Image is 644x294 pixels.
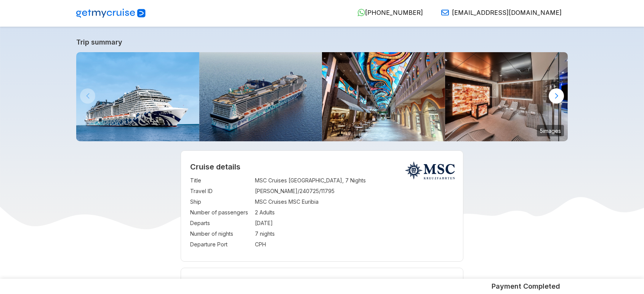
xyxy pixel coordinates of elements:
td: Departs [190,218,251,228]
td: MSC Cruises [GEOGRAPHIC_DATA], 7 Nights [255,175,454,186]
td: Number of passengers [190,207,251,218]
td: MSC Cruises MSC Euribia [255,197,454,207]
a: Trip summary [76,38,568,46]
td: : [251,186,255,197]
td: : [251,228,255,239]
img: msc-euribia-galleria.jpg [322,52,445,141]
a: [PHONE_NUMBER] [351,9,423,16]
td: 7 nights [255,228,454,239]
td: : [251,175,255,186]
img: WhatsApp [357,9,365,16]
small: 5 images [537,125,564,136]
td: : [251,207,255,218]
td: Ship [190,197,251,207]
td: : [251,218,255,228]
td: Title [190,175,251,186]
td: [DATE] [255,218,454,228]
img: msc-euribia-msc-aurea-spa.jpg [445,52,568,141]
td: : [251,197,255,207]
h2: Cruise details [190,162,454,171]
td: Number of nights [190,228,251,239]
img: 3.-MSC-EURIBIA.jpg [76,52,199,141]
td: Travel ID [190,186,251,197]
td: CPH [255,239,454,250]
span: [EMAIL_ADDRESS][DOMAIN_NAME] [452,9,562,16]
td: 2 Adults [255,207,454,218]
td: Departure Port [190,239,251,250]
td: [PERSON_NAME]/240725/11795 [255,186,454,197]
span: [PHONE_NUMBER] [365,9,423,16]
img: Email [441,9,449,16]
a: [EMAIL_ADDRESS][DOMAIN_NAME] [435,9,562,16]
h5: Payment Completed [492,282,560,291]
img: b9ac817bb67756416f3ab6da6968c64a.jpeg [199,52,322,141]
td: : [251,239,255,250]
